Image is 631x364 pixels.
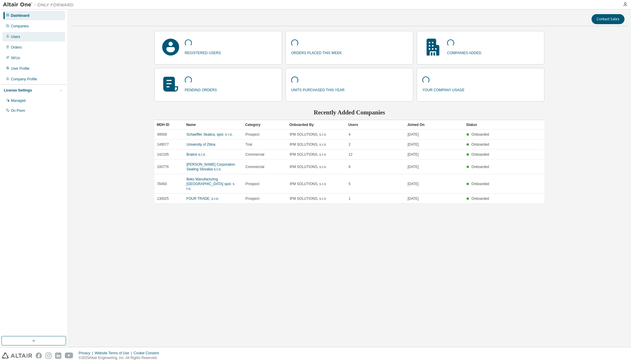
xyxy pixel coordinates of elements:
[55,353,61,359] img: linkedin.svg
[187,152,206,157] a: Braiins s.r.o.
[422,86,464,93] p: your company usage
[290,142,326,147] span: IPM SOLUTIONS, s.r.o
[290,152,326,157] span: IPM SOLUTIONS, s.r.o
[157,142,169,147] span: 149577
[290,182,326,186] span: IPM SOLUTIONS, s.r.o
[65,353,73,359] img: youtube.svg
[11,66,29,71] div: User Profile
[349,182,351,186] span: 5
[157,132,167,137] span: 49569
[157,182,167,186] span: 78493
[2,353,32,359] img: altair_logo.svg
[471,165,489,169] span: Onboarded
[408,182,419,186] span: [DATE]
[592,14,625,24] button: Contact Sales
[4,88,32,93] div: License Settings
[11,108,25,113] div: On Prem
[157,120,182,129] div: MDH ID
[187,162,235,171] a: [PERSON_NAME] Corporation Seating Slovakia s.r.o.
[471,142,489,147] span: Onboarded
[471,132,489,137] span: Onboarded
[291,49,342,56] p: orders placed this week
[3,2,77,8] img: Altair One
[11,98,26,103] div: Managed
[408,142,419,147] span: [DATE]
[408,132,419,137] span: [DATE]
[185,49,221,56] p: registered users
[246,132,259,137] span: Prospect
[246,196,259,201] span: Prospect
[79,355,162,360] p: © 2025 Altair Engineering, Inc. All Rights Reserved.
[466,120,509,129] div: Status
[246,182,259,186] span: Prospect
[447,49,481,56] p: companies added
[134,351,162,355] div: Cookie Consent
[291,86,345,93] p: units purchased this year
[290,164,326,169] span: IPM SOLUTIONS, s.r.o
[187,142,215,147] a: University of Zilina
[45,353,52,359] img: instagram.svg
[157,152,169,157] span: 142105
[245,120,285,129] div: Category
[157,164,169,169] span: 100776
[408,152,419,157] span: [DATE]
[349,196,351,201] span: 1
[349,164,351,169] span: 6
[290,132,326,137] span: IPM SOLUTIONS, s.r.o
[246,164,264,169] span: Commercial
[290,196,326,201] span: IPM SOLUTIONS, s.r.o
[349,132,351,137] span: 4
[471,182,489,186] span: Onboarded
[79,351,95,355] div: Privacy
[11,24,29,29] div: Companies
[408,196,419,201] span: [DATE]
[154,109,545,116] h2: Recently Added Companies
[348,120,403,129] div: Users
[36,353,42,359] img: facebook.svg
[11,45,22,50] div: Orders
[11,56,20,60] div: SKUs
[11,34,20,39] div: Users
[471,152,489,157] span: Onboarded
[246,152,264,157] span: Commercial
[11,77,37,82] div: Company Profile
[187,177,235,191] a: Beko Manufacturing [GEOGRAPHIC_DATA] spol. s r.o.
[186,120,240,129] div: Name
[289,120,344,129] div: Onboarded By
[408,164,419,169] span: [DATE]
[187,132,233,137] a: Schaeffler Skalica, spol. s r.o.
[407,120,462,129] div: Joined On
[11,13,29,18] div: Dashboard
[157,196,169,201] span: 130025
[95,351,134,355] div: Website Terms of Use
[185,86,217,93] p: pending orders
[349,152,352,157] span: 12
[349,142,351,147] span: 2
[471,197,489,201] span: Onboarded
[246,142,252,147] span: Trial
[187,197,219,201] a: FOUR TRADE, s.r.o.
